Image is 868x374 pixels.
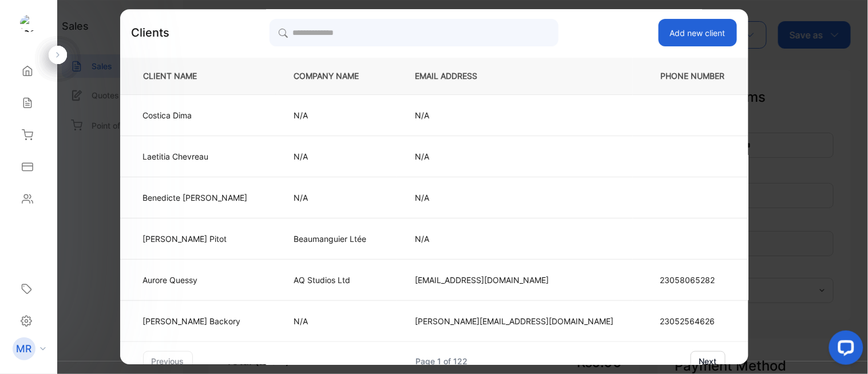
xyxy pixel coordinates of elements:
[660,315,726,327] p: 23052564626
[143,351,193,372] button: previous
[820,326,868,374] iframe: LiveChat chat widget
[294,150,378,162] p: N/A
[143,192,248,204] p: Benedicte [PERSON_NAME]
[143,315,248,327] p: [PERSON_NAME] Backory
[294,192,378,204] p: N/A
[415,274,614,286] p: [EMAIL_ADDRESS][DOMAIN_NAME]
[132,24,170,41] p: Clients
[294,274,378,286] p: AQ Studios Ltd
[143,274,248,286] p: Aurore Quessy
[139,70,256,82] p: CLIENT NAME
[415,355,467,367] div: Page 1 of 122
[415,70,614,82] p: EMAIL ADDRESS
[660,274,726,286] p: 23058065282
[415,109,614,121] p: N/A
[20,15,37,32] img: logo
[415,315,614,327] p: [PERSON_NAME][EMAIL_ADDRESS][DOMAIN_NAME]
[415,233,614,245] p: N/A
[143,233,248,245] p: [PERSON_NAME] Pitot
[415,150,614,162] p: N/A
[294,109,378,121] p: N/A
[143,150,248,162] p: Laetitia Chevreau
[143,109,248,121] p: Costica Dima
[294,315,378,327] p: N/A
[17,341,32,356] p: MR
[691,351,726,372] button: next
[415,192,614,204] p: N/A
[294,233,378,245] p: Beaumanguier Ltée
[294,70,378,82] p: COMPANY NAME
[659,19,737,46] button: Add new client
[652,70,730,82] p: PHONE NUMBER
